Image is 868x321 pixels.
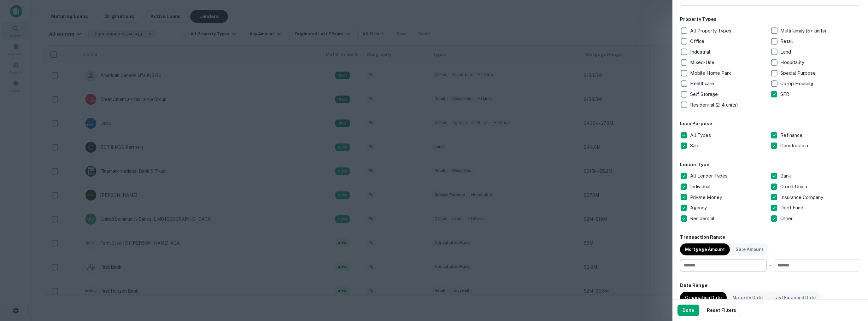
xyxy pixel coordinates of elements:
[690,183,712,190] p: Individual
[690,48,712,56] p: Industrial
[780,27,827,35] p: Multifamily (5+ units)
[677,305,699,316] button: Done
[690,142,701,149] p: Sale
[690,172,729,180] p: All Lender Types
[690,80,715,87] p: Healthcare
[780,90,790,98] p: SFR
[690,59,716,66] p: Mixed-Use
[780,204,805,212] p: Debt Fund
[780,183,808,190] p: Credit Union
[690,27,733,35] p: All Property Types
[769,259,771,272] div: -
[780,80,814,87] p: Co-op Housing
[736,246,764,253] p: Sale Amount
[680,16,860,23] h6: Property Types
[680,282,860,289] h6: Date Range
[690,204,708,212] p: Agency
[780,172,792,180] p: Bank
[773,294,816,301] p: Last Financed Date
[780,38,794,45] p: Retail
[690,90,719,98] p: Self Storage
[780,215,794,222] p: Other
[690,194,723,201] p: Private Money
[780,194,824,201] p: Insurance Company
[690,101,739,109] p: Residential (2-4 units)
[780,59,806,66] p: Hospitality
[780,48,792,56] p: Land
[732,294,763,301] p: Maturity Date
[690,69,732,77] p: Mobile Home Park
[680,120,860,127] h6: Loan Purpose
[780,131,804,139] p: Refinance
[702,305,741,316] button: Reset Filters
[680,234,860,241] h6: Transaction Range
[685,294,722,301] p: Origination Date
[836,271,868,301] iframe: Chat Widget
[680,161,860,168] h6: Lender Type
[690,38,706,45] p: Office
[690,131,712,139] p: All Types
[780,142,809,149] p: Construction
[690,215,716,222] p: Residential
[685,246,725,253] p: Mortgage Amount
[780,69,817,77] p: Special Purpose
